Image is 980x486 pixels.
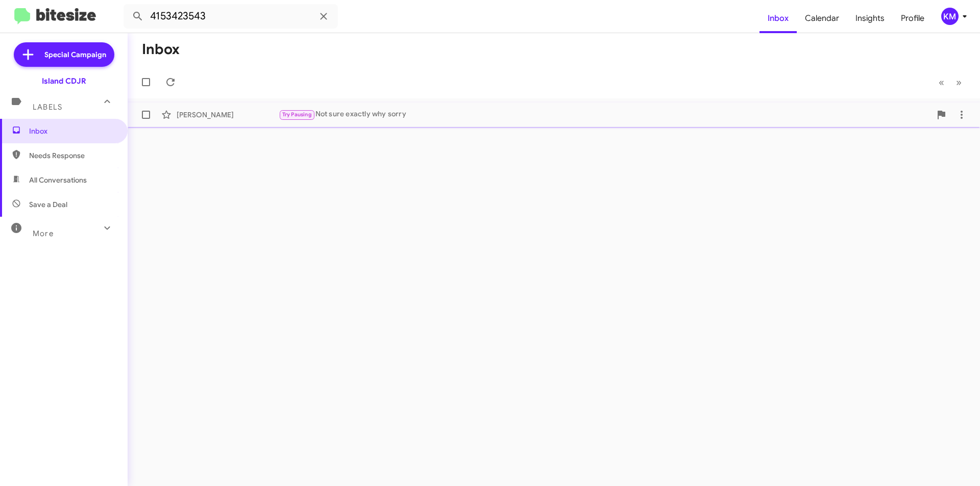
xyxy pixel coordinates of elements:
a: Profile [893,4,933,33]
span: « [939,76,944,89]
span: Needs Response [29,150,116,161]
span: Special Campaign [44,49,106,60]
span: Labels [33,103,62,112]
span: Save a Deal [29,199,67,210]
span: More [33,229,54,238]
a: Calendar [797,4,847,33]
span: Inbox [29,126,116,136]
div: KM [941,8,959,25]
nav: Page navigation example [933,72,968,93]
button: Next [950,72,968,93]
div: [PERSON_NAME] [177,110,279,120]
div: Not sure exactly why sorry [279,109,931,120]
input: Search [124,4,338,29]
h1: Inbox [142,41,180,58]
span: Try Pausing [282,111,312,118]
button: Previous [933,72,950,93]
a: Special Campaign [14,42,114,67]
span: » [956,76,962,89]
div: Island CDJR [42,76,86,86]
a: Insights [847,4,893,33]
button: KM [933,8,969,25]
span: All Conversations [29,175,87,185]
a: Inbox [759,4,797,33]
